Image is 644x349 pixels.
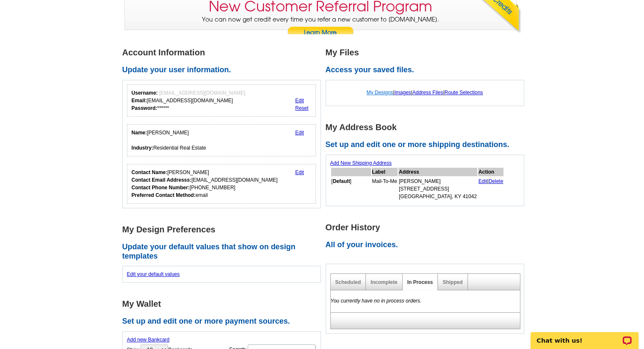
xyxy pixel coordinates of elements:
h2: Access your saved files. [326,65,529,75]
td: Mail-To-Me [372,177,398,201]
a: Route Selections [445,90,483,95]
strong: Email: [132,98,147,104]
span: [EMAIL_ADDRESS][DOMAIN_NAME] [159,90,245,96]
div: Your login information. [127,85,316,117]
h1: My Files [326,48,529,57]
th: Action [478,168,504,176]
strong: Industry: [132,145,153,151]
a: My Designs [367,90,393,95]
a: Add New Shipping Address [330,160,392,166]
a: Learn More [287,27,354,39]
h1: Order History [326,223,529,232]
td: [PERSON_NAME] [STREET_ADDRESS] [GEOGRAPHIC_DATA], KY 41042 [398,177,477,201]
div: [PERSON_NAME] Residential Real Estate [132,129,206,152]
strong: Name: [132,130,147,136]
h1: My Wallet [122,300,326,308]
strong: Preferred Contact Method: [132,192,196,198]
a: Edit [295,169,304,175]
a: Edit [295,130,304,136]
strong: Contact Phone Number: [132,185,190,191]
a: Address Files [412,90,443,95]
strong: Username: [132,90,158,96]
a: Reset [295,105,308,111]
a: Shipped [442,279,462,285]
strong: Password: [132,105,158,111]
h1: My Design Preferences [122,225,326,234]
div: [PERSON_NAME] [EMAIL_ADDRESS][DOMAIN_NAME] [PHONE_NUMBER] email [132,169,278,199]
a: Add new Bankcard [127,337,170,343]
b: Default [333,178,350,184]
a: Edit [295,98,304,104]
td: | [478,177,504,201]
a: Delete [489,178,503,184]
div: | | | [330,85,520,101]
h2: Set up and edit one or more payment sources. [122,317,326,326]
div: Your personal details. [127,124,316,156]
td: [ ] [331,177,371,201]
a: Incomplete [370,279,397,285]
h2: All of your invoices. [326,240,529,250]
a: Edit your default values [127,271,180,277]
strong: Contact Email Addresss: [132,177,192,183]
em: You currently have no in process orders. [331,298,422,304]
strong: Contact Name: [132,169,168,175]
th: Address [398,168,477,176]
iframe: LiveChat chat widget [525,322,644,349]
th: Label [372,168,398,176]
div: [EMAIL_ADDRESS][DOMAIN_NAME] ****** [132,89,246,112]
a: In Process [407,279,433,285]
h2: Update your user information. [122,65,326,75]
a: Images [394,90,411,95]
h1: Account Information [122,48,326,57]
div: Who should we contact regarding order issues? [127,164,316,204]
p: You can now get credit every time you refer a new customer to [DOMAIN_NAME]. [125,15,516,39]
h2: Update your default values that show on design templates [122,243,326,261]
a: Scheduled [335,279,361,285]
h1: My Address Book [326,123,529,132]
h2: Set up and edit one or more shipping destinations. [326,140,529,150]
a: Edit [478,178,487,184]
